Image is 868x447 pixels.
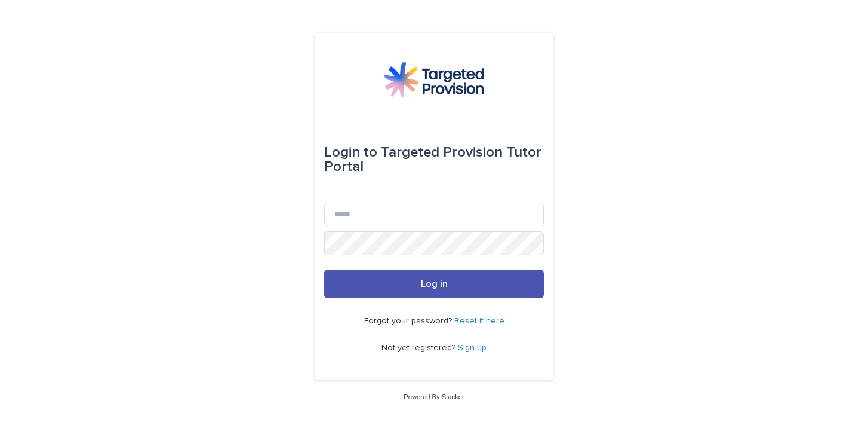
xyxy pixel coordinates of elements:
[454,317,504,325] a: Reset it here
[421,279,448,289] span: Log in
[324,145,377,160] span: Login to
[404,393,464,400] a: Powered By Stacker
[384,62,484,97] img: M5nRWzHhSzIhMunXDL62
[458,344,487,352] a: Sign up
[381,344,458,352] span: Not yet registered?
[324,136,544,183] div: Targeted Provision Tutor Portal
[364,317,454,325] span: Forgot your password?
[324,270,544,298] button: Log in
